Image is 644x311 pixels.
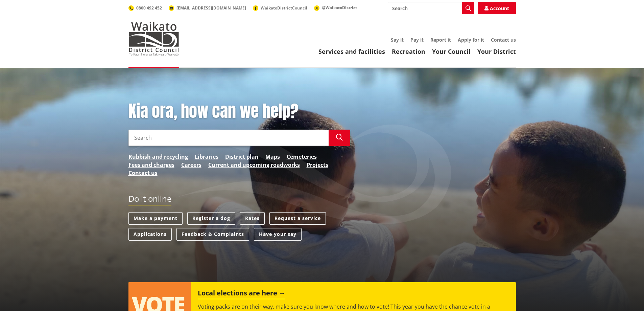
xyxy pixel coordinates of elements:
[261,5,307,11] span: WaikatoDistrictCouncil
[128,153,188,161] a: Rubbish and recycling
[254,228,302,241] a: Have your say
[128,5,162,11] a: 0800 492 452
[169,5,246,11] a: [EMAIL_ADDRESS][DOMAIN_NAME]
[318,47,385,55] a: Services and facilities
[491,37,516,43] a: Contact us
[307,161,328,169] a: Projects
[128,212,183,225] a: Make a payment
[128,22,179,55] img: Waikato District Council - Te Kaunihera aa Takiwaa o Waikato
[128,161,174,169] a: Fees and charges
[253,5,307,11] a: WaikatoDistrictCouncil
[478,2,516,14] a: Account
[128,228,172,241] a: Applications
[198,289,285,299] h2: Local elections are here
[136,5,162,11] span: 0800 492 452
[181,161,201,169] a: Careers
[432,47,471,55] a: Your Council
[322,5,357,10] span: @WaikatoDistrict
[176,228,249,241] a: Feedback & Complaints
[265,153,280,161] a: Maps
[225,153,259,161] a: District plan
[195,153,218,161] a: Libraries
[477,47,516,55] a: Your District
[128,102,350,121] h1: Kia ora, how can we help?
[458,37,484,43] a: Apply for it
[410,37,424,43] a: Pay it
[240,212,265,225] a: Rates
[128,169,158,177] a: Contact us
[176,5,246,11] span: [EMAIL_ADDRESS][DOMAIN_NAME]
[314,5,357,10] a: @WaikatoDistrict
[208,161,300,169] a: Current and upcoming roadworks
[391,37,404,43] a: Say it
[269,212,326,225] a: Request a service
[388,2,474,14] input: Search input
[430,37,451,43] a: Report it
[287,153,317,161] a: Cemeteries
[187,212,235,225] a: Register a dog
[128,130,329,146] input: Search input
[392,47,425,55] a: Recreation
[128,194,171,206] h2: Do it online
